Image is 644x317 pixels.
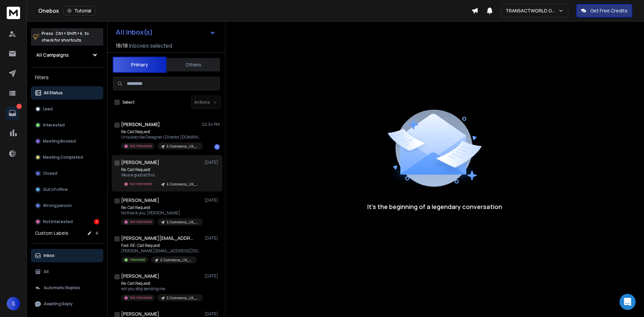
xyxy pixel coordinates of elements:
[214,144,220,150] div: 1
[35,230,68,236] h3: Custom Labels
[7,297,20,310] button: S
[38,6,472,15] div: Onebox
[620,294,636,310] div: Open Intercom Messenger
[31,167,103,180] button: Closed
[576,4,632,17] button: Get Free Credits
[116,42,128,50] span: 18 / 18
[31,249,103,262] button: Inbox
[31,86,103,100] button: All Status
[43,187,68,192] p: Out of office
[121,129,202,135] p: Re: Call Request
[43,219,73,224] p: Not Interested
[31,151,103,164] button: Meeting Completed
[31,48,103,62] button: All Campaigns
[205,235,220,241] p: [DATE]
[43,171,57,176] p: Closed
[42,30,89,44] p: Press to check for shortcuts.
[94,219,99,224] div: 1
[167,296,199,301] p: E-Commerce_UK_campaign
[121,248,202,254] p: [PERSON_NAME][EMAIL_ADDRESS][DOMAIN_NAME] ---------- Forwarded message --------- From: <[PERSON_N...
[205,273,220,279] p: [DATE]
[121,197,159,204] h1: [PERSON_NAME]
[205,311,220,317] p: [DATE]
[31,73,103,82] h3: Filters
[121,286,202,292] p: will you stop sending me
[121,135,202,140] p: Unsubscribe Designer | Director [DOMAIN_NAME]
[505,7,558,14] p: TRANSACTWORLD GROUP
[44,90,63,96] p: All Status
[116,29,153,36] h1: All Inbox(s)
[205,198,220,203] p: [DATE]
[167,144,199,149] p: E-Commerce_UK_campaign
[110,25,221,39] button: All Inbox(s)
[44,253,55,258] p: Inbox
[113,57,166,73] button: Primary
[31,102,103,116] button: Lead
[167,182,199,187] p: E-Commerce_UK_campaign
[121,281,202,286] p: Re: Call Request
[130,144,152,149] p: Not Interested
[31,281,103,295] button: Automatic Replies
[121,235,195,242] h1: [PERSON_NAME][EMAIL_ADDRESS][DOMAIN_NAME]
[31,297,103,311] button: Awaiting Reply
[130,219,152,224] p: Not Interested
[31,199,103,212] button: Wrong person
[31,118,103,132] button: Interested
[43,155,83,160] p: Meeting Completed
[44,285,80,290] p: Automatic Replies
[43,139,76,144] p: Meeting Booked
[166,57,220,72] button: Others
[31,183,103,196] button: Out of office
[202,122,220,127] p: 02:34 PM
[43,203,72,208] p: Wrong person
[129,42,172,50] h3: Inboxes selected
[44,301,73,307] p: Awaiting Reply
[16,104,22,109] p: 1
[130,181,152,187] p: Not Interested
[55,30,83,37] span: Ctrl + Shift + k
[31,135,103,148] button: Meeting Booked
[121,243,202,248] p: Fwd: RE: Call Request
[121,273,159,279] h1: [PERSON_NAME]
[130,295,152,300] p: Not Interested
[121,205,202,210] p: Re: Call Request
[367,202,502,211] p: It’s the beginning of a legendary conversation
[590,7,628,14] p: Get Free Credits
[121,172,202,178] p: We are good at this
[122,100,135,105] label: Select
[121,121,160,128] h1: [PERSON_NAME]
[121,167,202,172] p: Re: Call Request
[121,210,202,216] p: No thank you, [PERSON_NAME]
[167,220,199,225] p: E-Commerce_UK_campaign
[63,6,96,15] button: Tutorial
[43,106,53,112] p: Lead
[43,122,65,128] p: Interested
[130,257,146,262] p: Interested
[6,106,19,120] a: 1
[36,52,69,58] h1: All Campaigns
[31,265,103,278] button: All
[160,258,193,263] p: E-Commerce_UK_campaign
[31,215,103,228] button: Not Interested1
[44,269,49,274] p: All
[121,159,159,166] h1: [PERSON_NAME]
[205,160,220,165] p: [DATE]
